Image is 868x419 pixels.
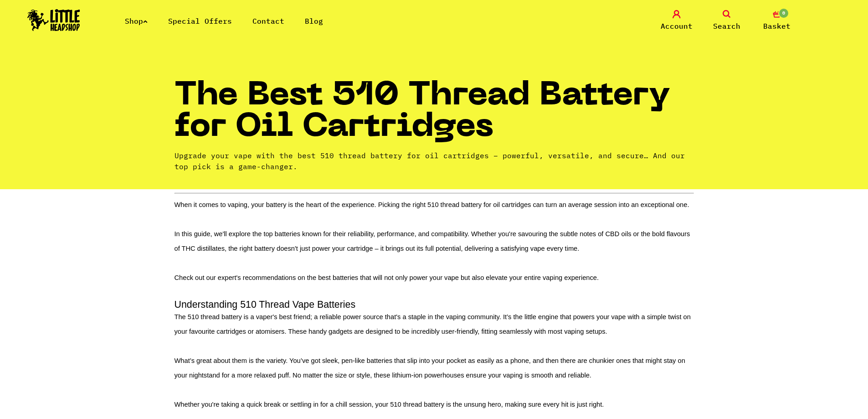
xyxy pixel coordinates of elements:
[778,8,789,19] span: 0
[27,9,80,31] img: Little Head Shop Logo
[168,16,232,26] a: Special Offers
[763,21,791,31] span: Basket
[704,10,750,31] a: Search
[661,21,693,31] span: Account
[175,230,690,252] span: In this guide, we'll explore the top batteries known for their reliability, performance, and comp...
[175,299,356,310] span: Understanding 510 Thread Vape Batteries
[175,201,689,208] span: When it comes to vaping, your battery is the heart of the experience. Picking the right 510 threa...
[125,16,148,26] a: Shop
[754,10,800,31] a: 0 Basket
[175,313,691,335] span: The 510 thread battery is a vaper's best friend; a reliable power source that's a staple in the v...
[305,16,323,26] a: Blog
[252,16,284,26] a: Contact
[175,150,694,172] p: Upgrade your vape with the best 510 thread battery for oil cartridges – powerful, versatile, and ...
[175,81,694,150] h1: The Best 510 Thread Battery for Oil Cartridges
[175,357,685,379] span: What’s great about them is the variety. You’ve got sleek, pen-like batteries that slip into your ...
[175,274,599,281] span: Check out our expert's recommendations on the best batteries that will not only power your vape b...
[713,21,740,31] span: Search
[175,401,604,408] span: Whether you're taking a quick break or settling in for a chill session, your 510 thread battery i...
